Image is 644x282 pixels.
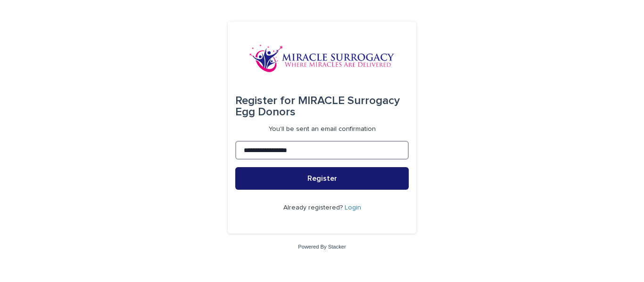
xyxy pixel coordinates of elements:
a: Powered By Stacker [298,244,346,250]
span: Register [307,175,337,182]
button: Register [235,167,409,190]
img: OiFFDOGZQuirLhrlO1ag [249,44,395,73]
div: MIRACLE Surrogacy Egg Donors [235,88,409,125]
span: Already registered? [283,204,345,211]
a: Login [345,204,361,211]
span: Register for [235,95,295,106]
p: You'll be sent an email confirmation [269,125,376,133]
